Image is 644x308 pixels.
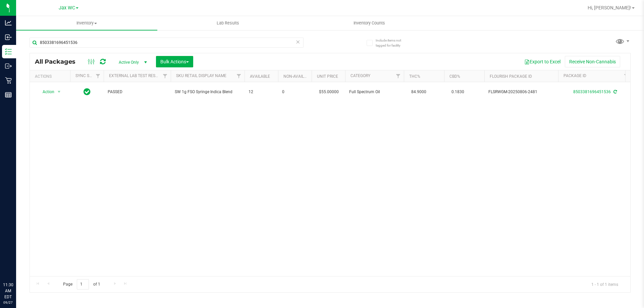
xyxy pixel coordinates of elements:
[299,16,440,30] a: Inventory Counts
[208,20,248,26] span: Lab Results
[283,74,313,79] a: Non-Available
[449,74,460,79] a: CBD%
[344,20,394,26] span: Inventory Counts
[3,282,13,300] p: 11:30 AM EDT
[376,38,409,48] span: Include items not tagged for facility
[5,48,12,55] inline-svg: Inventory
[157,16,299,30] a: Lab Results
[59,5,75,11] span: Jax WC
[282,89,308,95] span: 0
[448,87,468,97] span: 0.1830
[7,254,27,274] iframe: Resource center
[75,73,101,78] a: Sync Status
[612,89,617,94] span: Sync from Compliance System
[563,73,586,78] a: Package ID
[57,279,106,290] span: Page of 1
[296,38,300,46] span: Clear
[37,87,55,97] span: Action
[250,74,270,79] a: Available
[175,89,240,95] span: SW 1g FSO Syringe Indica Blend
[176,73,226,78] a: Sku Retail Display Name
[35,74,67,79] div: Actions
[30,38,304,48] input: Search Package ID, Item Name, SKU, Lot or Part Number...
[409,74,420,79] a: THC%
[565,56,620,67] button: Receive Non-Cannabis
[573,89,611,94] a: 8503381696451536
[77,279,89,290] input: 1
[108,89,167,95] span: PASSED
[351,73,370,78] a: Category
[5,34,12,41] inline-svg: Inbound
[317,74,338,79] a: Unit Price
[16,16,157,30] a: Inventory
[16,20,157,26] span: Inventory
[408,87,430,97] span: 84.9000
[160,70,171,82] a: Filter
[233,70,245,82] a: Filter
[520,56,565,67] button: Export to Excel
[588,5,631,10] span: Hi, [PERSON_NAME]!
[249,89,274,95] span: 12
[488,89,554,95] span: FLSRWGM-20250806-2481
[586,279,624,289] span: 1 - 1 of 1 items
[109,73,162,78] a: External Lab Test Result
[621,70,632,82] a: Filter
[55,87,63,97] span: select
[5,19,12,26] inline-svg: Analytics
[5,77,12,84] inline-svg: Retail
[316,87,342,97] span: $55.00000
[490,74,532,79] a: Flourish Package ID
[3,300,13,305] p: 09/27
[84,87,91,97] span: In Sync
[5,91,12,98] inline-svg: Reports
[5,63,12,69] inline-svg: Outbound
[349,89,400,95] span: Full Spectrum Oil
[160,59,189,64] span: Bulk Actions
[93,70,104,82] a: Filter
[393,70,404,82] a: Filter
[35,58,82,65] span: All Packages
[156,56,193,67] button: Bulk Actions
